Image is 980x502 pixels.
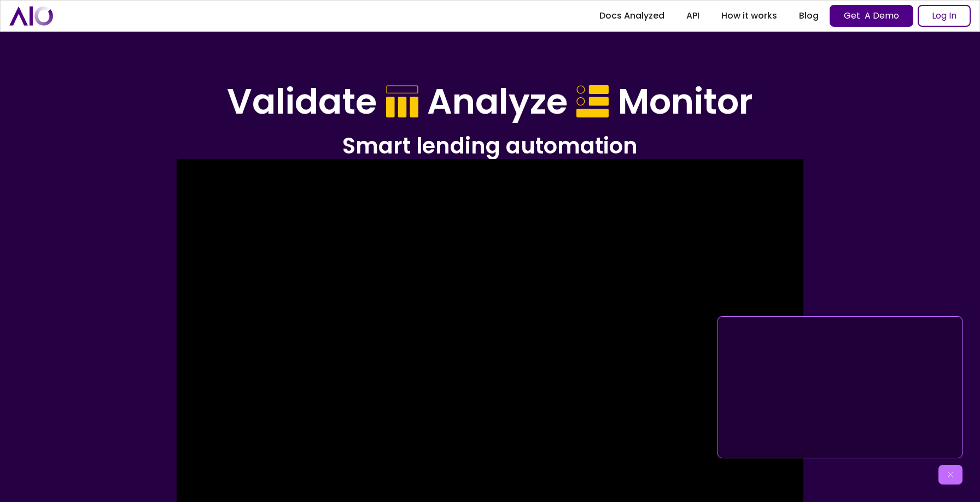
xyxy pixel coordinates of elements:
[710,6,788,26] a: How it works
[918,5,971,27] a: Log In
[588,6,675,26] a: Docs Analyzed
[9,6,53,25] a: home
[178,132,802,160] h2: Smart lending automation
[227,81,377,123] h1: Validate
[722,321,958,453] iframe: AIO - powering financial decision making
[788,6,830,26] a: Blog
[427,81,568,123] h1: Analyze
[675,6,710,26] a: API
[618,81,753,123] h1: Monitor
[830,5,913,27] a: Get A Demo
